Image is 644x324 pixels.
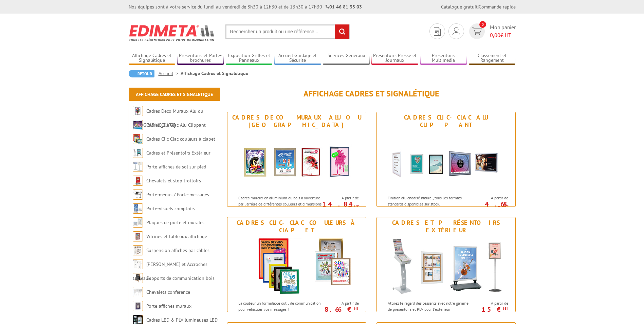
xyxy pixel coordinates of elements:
[227,89,516,98] h1: Affichage Cadres et Signalétique
[225,24,350,39] input: Rechercher un produit ou une référence...
[354,204,359,210] sup: HT
[371,53,418,64] a: Présentoirs Presse et Journaux
[354,305,359,311] sup: HT
[133,176,143,186] img: Chevalets et stop trottoirs
[146,275,215,281] a: Supports de communication bois
[229,114,364,129] div: Cadres Deco Muraux Alu ou [GEOGRAPHIC_DATA]
[146,178,201,184] a: Chevalets et stop trottoirs
[326,4,362,10] strong: 01 46 81 33 03
[379,219,514,234] div: Cadres et Présentoirs Extérieur
[133,190,143,200] img: Porte-menus / Porte-messages
[146,219,204,226] a: Plaques de porte et murales
[490,31,516,39] span: € HT
[133,162,143,172] img: Porte-affiches de sol sur pied
[323,53,370,64] a: Services Généraux
[229,219,364,234] div: Cadres Clic-Clac couleurs à clapet
[474,195,508,201] span: A partir de
[467,23,516,39] a: devis rapide 0 Mon panier 0,00€ HT
[146,192,209,198] a: Porte-menus / Porte-messages
[420,53,467,64] a: Présentoirs Multimédia
[503,305,508,311] sup: HT
[479,21,486,28] span: 0
[177,53,224,64] a: Présentoirs et Porte-brochures
[474,301,508,306] span: A partir de
[383,236,509,297] img: Cadres et Présentoirs Extérieur
[238,300,323,312] p: La couleur un formidable outil de communication pour véhiculer vos messages !
[234,236,360,297] img: Cadres Clic-Clac couleurs à clapet
[469,53,516,64] a: Classement et Rangement
[133,231,143,241] img: Vitrines et tableaux affichage
[479,4,516,10] a: Commande rapide
[133,245,143,255] img: Suspension affiches par câbles
[146,247,209,253] a: Suspension affiches par câbles
[321,202,359,210] p: 14.84 €
[129,53,176,64] a: Affichage Cadres et Signalétique
[274,53,321,64] a: Accueil Guidage et Sécurité
[234,130,360,192] img: Cadres Deco Muraux Alu ou Bois
[129,20,215,46] img: Edimeta
[238,195,323,218] p: Cadres muraux en aluminium ou bois à ouverture par l'arrière de différentes couleurs et dimension...
[133,106,143,116] img: Cadres Deco Muraux Alu ou Bois
[434,27,441,36] img: devis rapide
[376,112,516,207] a: Cadres Clic-Clac Alu Clippant Cadres Clic-Clac Alu Clippant Finition alu anodisé naturel, tous le...
[159,70,181,76] a: Accueil
[133,301,143,311] img: Porte-affiches muraux
[133,287,143,297] img: Chevalets conférence
[133,261,207,281] a: [PERSON_NAME] et Accroches tableaux
[146,122,206,128] a: Cadres Clic-Clac Alu Clippant
[146,164,206,170] a: Porte-affiches de sol sur pied
[490,23,516,39] span: Mon panier
[146,289,190,295] a: Chevalets conférence
[453,27,460,35] img: devis rapide
[133,108,203,128] a: Cadres Deco Muraux Alu ou [GEOGRAPHIC_DATA]
[383,130,509,192] img: Cadres Clic-Clac Alu Clippant
[388,195,472,206] p: Finition alu anodisé naturel, tous les formats standards disponibles sur stock.
[388,300,472,312] p: Attirez le regard des passants avec notre gamme de présentoirs et PLV pour l'extérieur
[376,217,516,312] a: Cadres et Présentoirs Extérieur Cadres et Présentoirs Extérieur Attirez le regard des passants av...
[490,32,500,38] span: 0,00
[321,307,359,311] p: 8.66 €
[146,233,207,239] a: Vitrines et tableaux affichage
[472,28,482,35] img: devis rapide
[146,205,195,212] a: Porte-visuels comptoirs
[133,134,143,144] img: Cadres Clic-Clac couleurs à clapet
[133,148,143,158] img: Cadres et Présentoirs Extérieur
[146,150,210,156] a: Cadres et Présentoirs Extérieur
[129,3,362,10] div: Nos équipes sont à votre service du lundi au vendredi de 8h30 à 12h30 et de 13h30 à 17h30
[470,202,508,210] p: 4.68 €
[503,204,508,210] sup: HT
[226,53,273,64] a: Exposition Grilles et Panneaux
[324,301,359,306] span: A partir de
[379,114,514,129] div: Cadres Clic-Clac Alu Clippant
[133,217,143,228] img: Plaques de porte et murales
[133,203,143,214] img: Porte-visuels comptoirs
[335,24,349,39] input: rechercher
[146,317,218,323] a: Cadres LED & PLV lumineuses LED
[441,4,478,10] a: Catalogue gratuit
[324,195,359,201] span: A partir de
[441,3,516,10] div: |
[146,303,191,309] a: Porte-affiches muraux
[146,136,215,142] a: Cadres Clic-Clac couleurs à clapet
[129,70,154,77] a: Retour
[470,307,508,311] p: 15 €
[227,112,366,207] a: Cadres Deco Muraux Alu ou [GEOGRAPHIC_DATA] Cadres Deco Muraux Alu ou Bois Cadres muraux en alumi...
[227,217,366,312] a: Cadres Clic-Clac couleurs à clapet Cadres Clic-Clac couleurs à clapet La couleur un formidable ou...
[136,91,213,97] a: Affichage Cadres et Signalétique
[181,70,248,77] li: Affichage Cadres et Signalétique
[133,259,143,269] img: Cimaises et Accroches tableaux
